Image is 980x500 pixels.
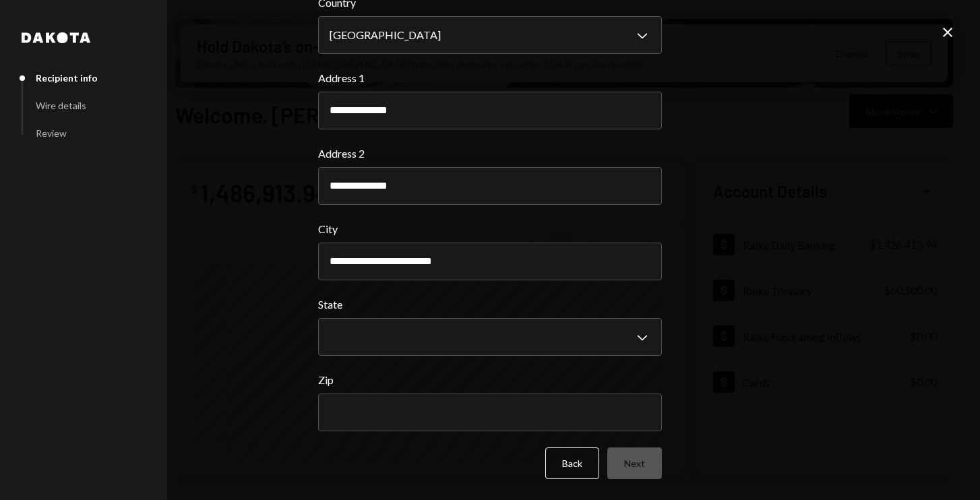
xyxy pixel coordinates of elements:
button: State [318,318,662,356]
label: City [318,221,662,237]
label: State [318,296,662,313]
div: Recipient info [36,72,98,84]
label: Address 1 [318,70,662,86]
label: Zip [318,372,662,388]
button: Back [545,447,599,479]
button: Country [318,16,662,54]
div: Wire details [36,100,86,111]
label: Address 2 [318,146,662,162]
div: Review [36,127,67,139]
